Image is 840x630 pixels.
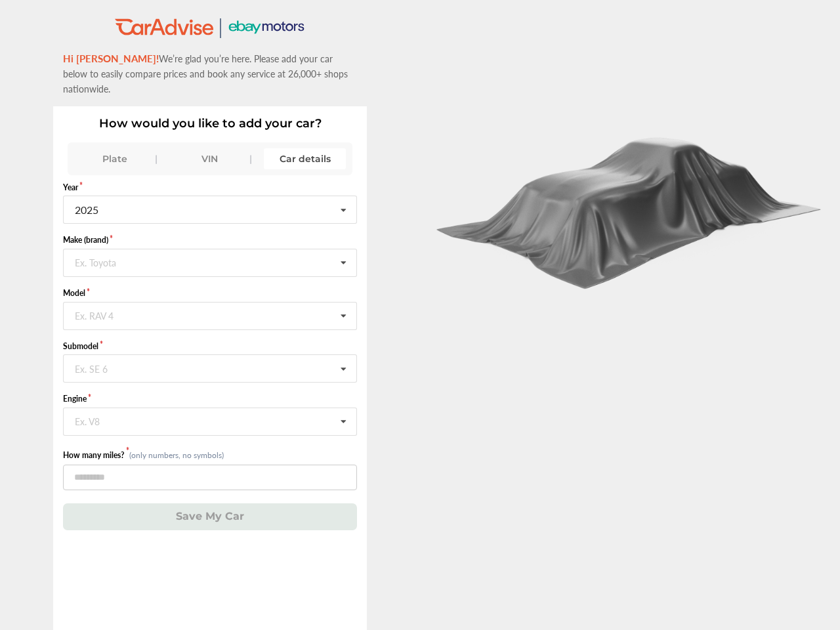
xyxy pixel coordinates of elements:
[169,148,251,169] div: VIN
[63,182,357,193] label: Year
[63,287,357,299] label: Model
[74,148,156,169] div: Plate
[63,341,357,352] label: Submodel
[63,52,348,95] span: We’re glad you’re here. Please add your car below to easily compare prices and book any service a...
[75,205,98,215] div: 2025
[63,116,357,131] p: How would you like to add your car?
[63,234,357,245] label: Make (brand)
[63,393,357,404] label: Engine
[75,257,116,265] div: Ex. Toyota
[264,148,346,169] div: Car details
[129,450,224,461] small: (only numbers, no symbols)
[75,416,100,424] div: Ex. V8
[75,310,114,318] div: Ex. RAV 4
[63,51,159,65] span: Hi [PERSON_NAME]!
[63,450,129,461] label: How many miles?
[429,126,831,289] img: carCoverBlack.2823a3dccd746e18b3f8.png
[75,364,108,371] div: Ex. SE 6
[63,503,357,530] button: Save My Car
